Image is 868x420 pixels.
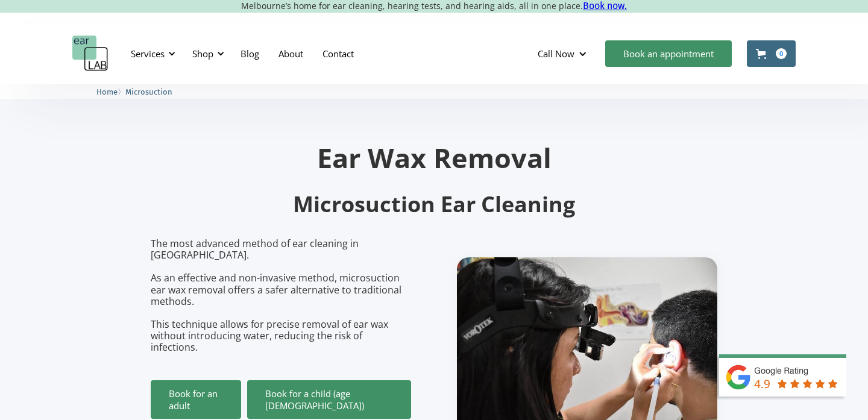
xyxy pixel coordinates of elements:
[151,144,717,171] h1: Ear Wax Removal
[151,380,241,419] a: Book for an adult
[776,48,787,59] div: 0
[747,40,796,67] a: Open cart
[125,86,172,97] a: Microsuction
[125,87,172,96] span: Microsuction
[131,48,165,60] div: Services
[528,36,599,72] div: Call Now
[192,48,213,60] div: Shop
[151,238,411,354] p: The most advanced method of ear cleaning in [GEOGRAPHIC_DATA]. As an effective and non-invasive m...
[96,86,118,97] a: Home
[72,36,108,72] a: home
[269,36,313,71] a: About
[124,36,179,72] div: Services
[538,48,574,60] div: Call Now
[96,87,118,96] span: Home
[247,380,411,419] a: Book for a child (age [DEMOGRAPHIC_DATA])
[151,190,717,219] h2: Microsuction Ear Cleaning
[96,86,125,98] li: 〉
[313,36,363,71] a: Contact
[231,36,269,71] a: Blog
[185,36,228,72] div: Shop
[605,40,732,67] a: Book an appointment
